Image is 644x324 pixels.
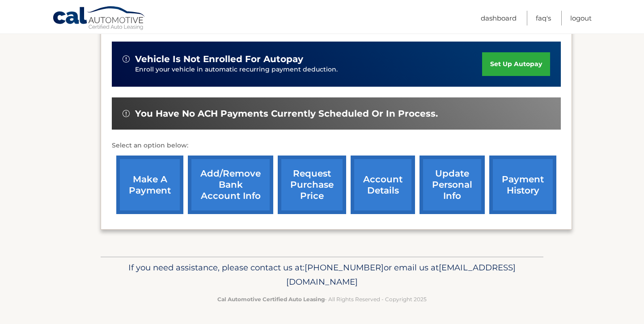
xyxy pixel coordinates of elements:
a: request purchase price [278,156,346,214]
a: Cal Automotive [52,6,146,32]
a: account details [351,156,415,214]
p: If you need assistance, please contact us at: or email us at [106,261,538,289]
span: vehicle is not enrolled for autopay [135,54,303,65]
span: [PHONE_NUMBER] [305,262,384,273]
a: Dashboard [481,11,517,25]
strong: Cal Automotive Certified Auto Leasing [217,296,325,303]
a: Add/Remove bank account info [188,156,273,214]
a: Logout [570,11,592,25]
a: set up autopay [482,52,550,76]
a: FAQ's [536,11,551,25]
img: alert-white.svg [123,55,130,63]
a: make a payment [116,156,183,214]
p: Enroll your vehicle in automatic recurring payment deduction. [135,65,482,75]
p: Select an option below: [112,140,561,151]
a: update personal info [419,156,485,214]
img: alert-white.svg [123,110,130,117]
a: payment history [489,156,556,214]
span: [EMAIL_ADDRESS][DOMAIN_NAME] [286,262,516,287]
p: - All Rights Reserved - Copyright 2025 [106,295,538,304]
span: You have no ACH payments currently scheduled or in process. [135,108,438,119]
